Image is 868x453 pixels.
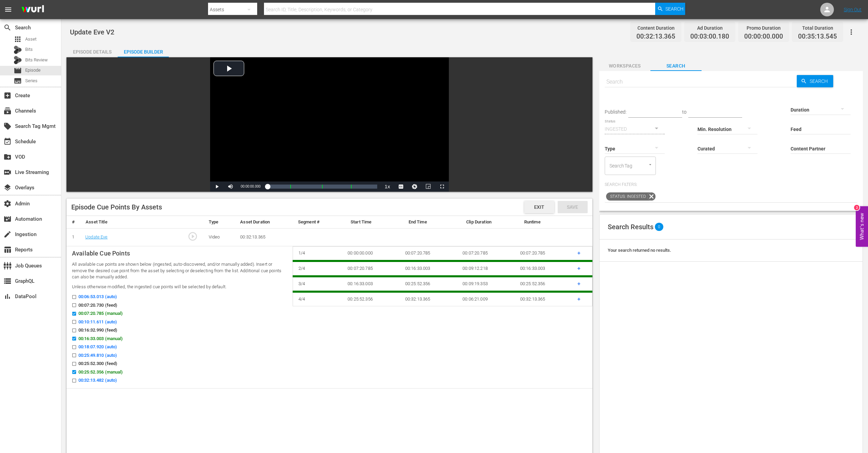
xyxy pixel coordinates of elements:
td: 00:07:20.785 [515,247,572,261]
span: 00:18:07.920 (auto) [78,344,117,350]
button: Save [558,201,588,213]
span: Job Queues [3,262,12,270]
th: Start Time [345,216,403,229]
span: Episode [14,67,22,75]
p: Available Cue Points [72,249,287,258]
span: Search [665,3,683,15]
span: 00:16:33.003 (manual) [78,335,123,342]
span: Asset [14,35,22,43]
span: Update Eve V2 [70,28,114,36]
span: Schedule [3,137,12,146]
button: Search [655,3,685,15]
td: 00:16:33.003 [515,261,572,276]
td: 4 / 4 [293,292,342,306]
p: Search Filters: [605,182,857,188]
span: Search Results [608,223,653,231]
td: 00:25:52.356 [342,292,399,306]
span: 00:00:00.000 [241,185,261,188]
span: Status: INGESTED [606,192,647,201]
span: 00:25:49.810 (auto) [78,352,117,359]
td: 1 / 4 [293,247,342,261]
td: 00:00:00.000 [342,247,399,261]
span: to [682,109,687,115]
span: Episode [25,67,41,74]
span: 00:03:00.180 [690,33,729,41]
span: Live Streaming [3,168,12,176]
div: Total Duration [798,23,837,33]
th: Type [203,216,235,229]
span: + [577,280,580,287]
td: 00:16:33.003 [400,261,457,276]
th: End Time [403,216,461,229]
td: 00:16:33.003 [342,276,399,292]
th: Asset Duration [235,216,293,229]
button: Captions [394,181,408,192]
td: 00:07:20.785 [400,247,457,261]
div: 2 [854,205,859,210]
div: Bits Review [14,56,22,64]
span: VOD [3,153,12,161]
span: Overlays [3,184,12,192]
span: + [577,265,580,272]
span: Automation [3,215,12,223]
span: 00:25:52.300 (feed) [78,360,117,367]
button: Episode Details [67,44,118,57]
span: Search [807,75,833,87]
span: Bits Review [25,57,48,63]
td: 00:25:52.356 [515,276,572,292]
span: Ingestion [3,230,12,238]
button: Playback Rate [381,181,394,192]
span: + [577,296,580,302]
th: Runtime [519,216,577,229]
span: Your search returned no results. [608,248,671,253]
span: GraphQL [3,277,12,285]
td: 00:07:20.785 [342,261,399,276]
span: Channels [3,107,12,115]
span: Bits [25,46,33,53]
button: Exit [524,201,554,213]
span: Exit [529,204,550,210]
span: Published: [605,109,627,115]
div: Ad Duration [690,23,729,33]
span: Save [561,204,584,210]
a: Update Eve [85,234,107,239]
span: DataPool [3,292,12,301]
span: play_circle_outline [188,231,198,242]
button: Open Feedback Widget [856,206,868,247]
span: 00:32:13.482 (auto) [78,377,117,384]
td: Video [203,229,235,246]
button: Picture-in-Picture [422,181,435,192]
button: Jump To Time [408,181,422,192]
span: Search [3,24,12,32]
td: 00:32:13.365 [235,229,293,246]
span: + [577,250,580,256]
p: All available cue points are shown below (ingested, auto-discovered, and/or manually added). Inse... [72,261,287,280]
span: Search [650,62,702,70]
span: 00:10:11.611 (auto) [78,319,117,325]
span: Series [14,77,22,85]
span: Reports [3,246,12,254]
div: Progress Bar [267,185,377,189]
button: Play [210,181,224,192]
span: Admin [3,200,12,208]
span: 00:16:32.990 (feed) [78,327,117,334]
span: 00:00:00.000 [744,33,783,41]
span: 00:06:53.013 (auto) [78,293,117,300]
button: Mute [224,181,237,192]
div: INGESTED [605,119,665,138]
th: # [67,216,80,229]
img: ans4CAIJ8jUAAAAAAAAAAAAAAAAAAAAAAAAgQb4GAAAAAAAAAAAAAAAAAAAAAAAAJMjXAAAAAAAAAAAAAAAAAAAAAAAAgAT5G... [16,2,49,18]
span: 0 [655,223,663,231]
div: Episode Builder [118,44,169,60]
td: 00:32:13.365 [515,292,572,306]
td: 00:07:20.785 [457,247,514,261]
button: Fullscreen [435,181,449,192]
span: 00:07:20.785 (manual) [78,310,123,317]
td: 3 / 4 [293,276,342,292]
div: Episode Cue Points By Assets [71,203,162,211]
a: Sign Out [844,7,862,12]
th: Asset Title [80,216,182,229]
th: Segment # [293,216,345,229]
span: Create [3,91,12,100]
button: Search [797,75,833,87]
